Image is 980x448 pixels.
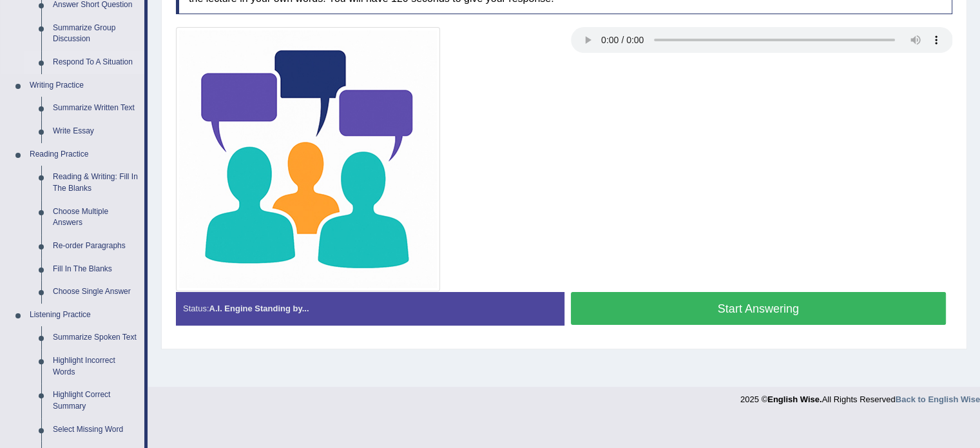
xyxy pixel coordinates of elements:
[47,258,144,281] a: Fill In The Blanks
[767,394,821,404] strong: English Wise.
[740,387,980,405] div: 2025 © All Rights Reserved
[47,384,144,418] a: Highlight Correct Summary
[24,304,144,327] a: Listening Practice
[47,120,144,143] a: Write Essay
[47,51,144,74] a: Respond To A Situation
[176,292,564,325] div: Status:
[47,349,144,384] a: Highlight Incorrect Words
[47,418,144,442] a: Select Missing Word
[24,74,144,97] a: Writing Practice
[896,394,980,404] a: Back to English Wise
[47,280,144,304] a: Choose Single Answer
[47,200,144,235] a: Choose Multiple Answers
[47,326,144,349] a: Summarize Spoken Text
[571,292,946,325] button: Start Answering
[24,143,144,166] a: Reading Practice
[47,17,144,51] a: Summarize Group Discussion
[47,166,144,200] a: Reading & Writing: Fill In The Blanks
[47,235,144,258] a: Re-order Paragraphs
[47,97,144,120] a: Summarize Written Text
[209,304,309,313] strong: A.I. Engine Standing by...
